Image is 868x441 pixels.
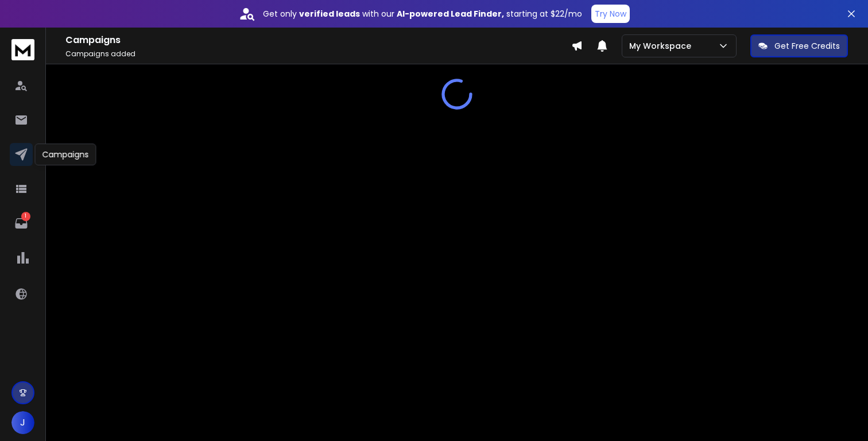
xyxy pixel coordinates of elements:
button: J [11,411,34,434]
p: 1 [21,212,30,221]
div: Campaigns [35,144,96,165]
a: 1 [10,212,33,235]
p: Get Free Credits [774,40,840,52]
p: My Workspace [629,40,696,52]
img: logo [11,39,34,60]
p: Get only with our starting at $22/mo [263,8,582,20]
button: Get Free Credits [750,34,848,57]
strong: AI-powered Lead Finder, [397,8,504,20]
h1: Campaigns [65,33,571,47]
button: Try Now [591,5,630,23]
p: Campaigns added [65,49,571,59]
strong: verified leads [299,8,360,20]
p: Try Now [595,8,626,20]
